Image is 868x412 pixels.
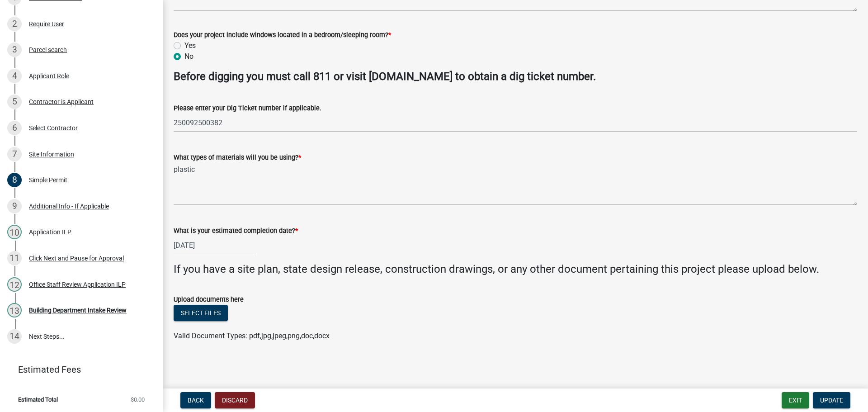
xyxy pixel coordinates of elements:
[29,177,67,183] div: Simple Permit
[7,277,22,292] div: 12
[7,121,22,135] div: 6
[215,392,255,408] button: Discard
[29,151,74,157] div: Site Information
[29,47,67,53] div: Parcel search
[29,203,109,209] div: Additional Info - If Applicable
[29,255,124,261] div: Click Next and Pause for Approval
[7,173,22,187] div: 8
[174,297,244,303] label: Upload documents here
[7,199,22,213] div: 9
[174,263,857,276] h4: If you have a site plan, state design release, construction drawings, or any other document perta...
[813,392,850,408] button: Update
[29,229,71,235] div: Application ILP
[174,236,256,255] input: mm/dd/yyyy
[174,105,321,112] label: Please enter your Dig Ticket number if applicable.
[180,392,211,408] button: Back
[7,69,22,83] div: 4
[7,147,22,161] div: 7
[820,397,843,404] span: Update
[7,225,22,239] div: 10
[174,228,298,234] label: What is your estimated completion date?
[7,303,22,317] div: 13
[184,51,193,62] label: No
[7,360,148,379] a: Estimated Fees
[29,307,127,313] div: Building Department Intake Review
[174,32,391,38] label: Does your project include windows located in a bedroom/sleeping room?
[188,397,204,404] span: Back
[29,99,94,105] div: Contractor is Applicant
[29,21,64,27] div: Require User
[7,329,22,344] div: 14
[174,155,301,161] label: What types of materials will you be using?
[18,397,58,403] span: Estimated Total
[29,125,78,131] div: Select Contractor
[174,305,228,321] button: Select files
[29,281,126,288] div: Office Staff Review Application ILP
[174,331,330,340] span: Valid Document Types: pdf,jpg,jpeg,png,doc,docx
[184,40,196,51] label: Yes
[29,73,69,79] div: Applicant Role
[7,17,22,31] div: 2
[131,397,145,403] span: $0.00
[174,70,596,83] strong: Before digging you must call 811 or visit [DOMAIN_NAME] to obtain a dig ticket number.
[782,392,809,408] button: Exit
[7,43,22,57] div: 3
[7,251,22,265] div: 11
[7,95,22,109] div: 5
